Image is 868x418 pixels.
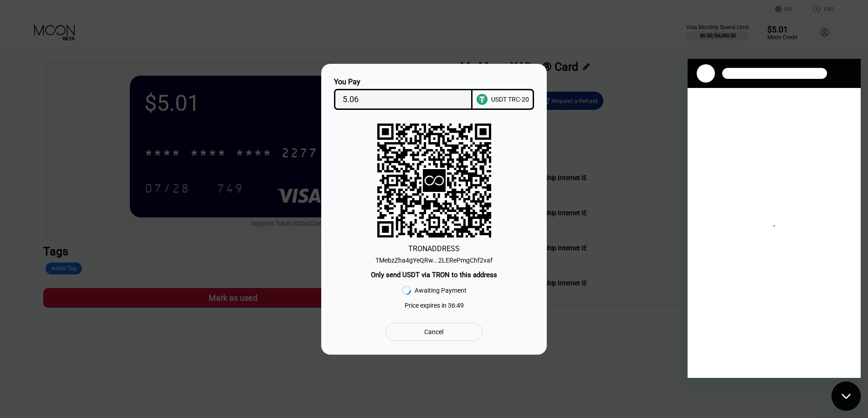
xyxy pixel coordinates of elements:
div: Price expires in [405,302,464,309]
iframe: Кнопка запуска окна обмена сообщениями [832,382,861,411]
div: Only send USDT via TRON to this address [371,271,497,279]
div: Cancel [424,328,443,336]
div: USDT TRC-20 [491,96,529,103]
div: Awaiting Payment [415,287,467,294]
div: TMebzZha4gYeQRw...2LERePmgChf2vaf [375,253,493,264]
div: TMebzZha4gYeQRw...2LERePmgChf2vaf [375,257,493,264]
div: You PayUSDT TRC-20 [335,77,533,110]
div: You Pay [334,77,473,86]
span: 36 : 49 [448,302,464,309]
div: Cancel [385,323,483,341]
iframe: Окно обмена сообщениями [688,59,861,378]
div: TRON ADDRESS [408,244,460,253]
